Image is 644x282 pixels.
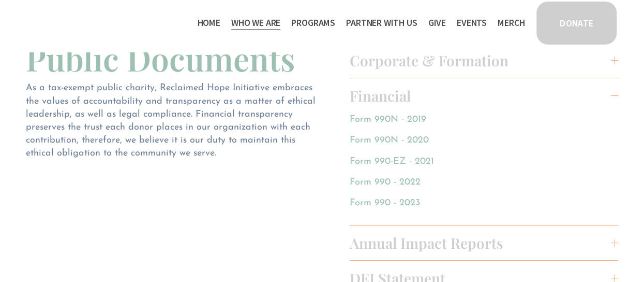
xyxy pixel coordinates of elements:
span: As a tax-exempt public charity, Reclaimed Hope Initiative embraces the values of accountability a... [26,83,319,158]
a: folder dropdown [291,15,335,31]
span: Programs [291,16,335,31]
a: Merch [498,15,525,31]
a: Form 990N - 2020 [350,136,429,145]
a: folder dropdown [231,15,280,31]
a: Form 990 - 2022 [350,178,421,187]
a: Form 990N - 2019 [350,115,426,124]
span: Public Documents [26,37,295,80]
span: Annual Impact Reports [350,233,611,252]
a: Home [198,15,220,31]
button: Financial [350,78,618,113]
button: Corporate & Formation [350,43,618,78]
button: Annual Impact Reports [350,225,618,260]
a: Form 990-EZ - 2021 [350,157,434,166]
div: Financial [350,113,618,225]
span: Financial [350,86,611,105]
a: Form 990 - 2023 [350,199,420,207]
a: folder dropdown [346,15,417,31]
span: Corporate & Formation [350,51,611,70]
span: Partner With Us [346,16,417,31]
span: Who We Are [231,16,280,31]
a: Events [457,15,487,31]
a: Give [428,15,446,31]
